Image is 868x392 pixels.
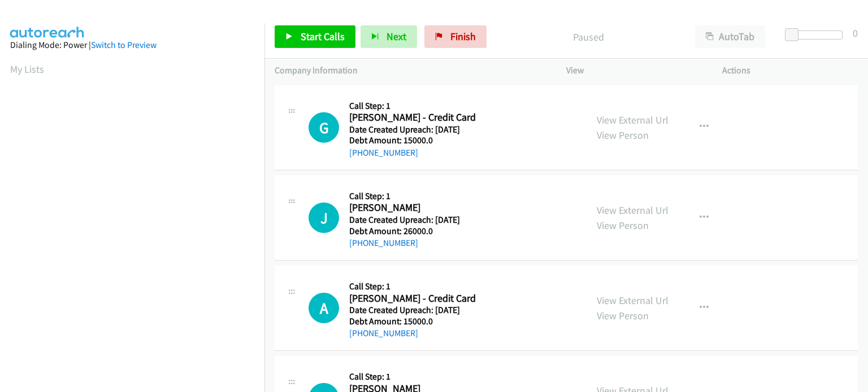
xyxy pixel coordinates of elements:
h1: A [309,293,339,323]
h2: [PERSON_NAME] - Credit Card [349,111,481,124]
a: [PHONE_NUMBER] [349,328,418,338]
a: View Person [597,129,649,142]
div: Delay between calls (in seconds) [791,30,843,39]
span: Start Calls [301,30,345,43]
p: Actions [722,64,858,77]
button: Next [361,25,417,48]
h5: Debt Amount: 15000.0 [349,135,481,146]
h5: Debt Amount: 26000.0 [349,226,481,237]
p: Company Information [275,64,546,77]
div: The call is yet to be attempted [309,202,339,233]
div: The call is yet to be attempted [309,293,339,323]
h2: [PERSON_NAME] - Credit Card [349,292,481,305]
span: Next [387,30,406,43]
a: View Person [597,309,649,322]
h5: Date Created Upreach: [DATE] [349,124,481,135]
h5: Call Step: 1 [349,191,481,202]
button: AutoTab [695,25,765,48]
div: The call is yet to be attempted [309,112,339,143]
h1: G [309,112,339,143]
h5: Call Step: 1 [349,100,481,112]
h5: Date Created Upreach: [DATE] [349,305,481,316]
div: 0 [853,25,858,41]
h5: Call Step: 1 [349,281,481,292]
h5: Date Created Upreach: [DATE] [349,214,481,226]
p: View [566,64,702,77]
a: Start Calls [275,25,355,48]
div: Dialing Mode: Power | [10,38,254,52]
a: [PHONE_NUMBER] [349,237,418,248]
h1: J [309,202,339,233]
h5: Debt Amount: 15000.0 [349,316,481,327]
a: View External Url [597,113,669,126]
p: Paused [502,29,675,45]
h2: [PERSON_NAME] [349,201,481,214]
a: Switch to Preview [91,39,157,50]
a: View External Url [597,294,669,307]
span: Finish [450,30,476,43]
a: Finish [424,25,487,48]
a: [PHONE_NUMBER] [349,147,418,158]
a: View External Url [597,204,669,217]
h5: Call Step: 1 [349,371,481,382]
a: View Person [597,219,649,232]
a: My Lists [10,63,44,76]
